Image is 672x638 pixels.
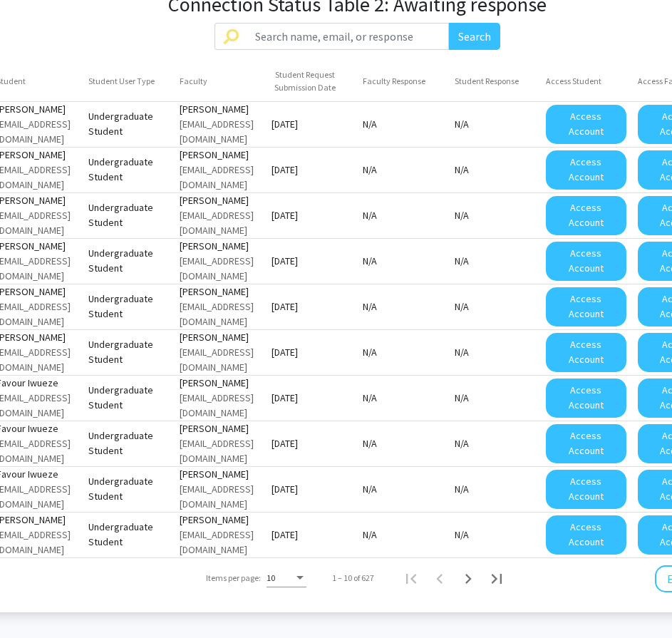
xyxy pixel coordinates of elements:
[357,107,449,141] mat-cell: N/A
[455,75,532,88] div: Student Response
[180,75,220,88] div: Faculty
[88,75,167,88] div: Student User Type
[266,381,358,415] mat-cell: [DATE]
[180,208,260,238] div: [EMAIL_ADDRESS][DOMAIN_NAME]
[83,153,175,187] mat-cell: Undergraduate Student
[449,107,541,141] mat-cell: N/A
[180,330,260,345] div: [PERSON_NAME]
[83,289,175,324] mat-cell: Undergraduate Student
[83,381,175,415] mat-cell: Undergraduate Student
[482,564,511,592] button: Last page
[266,335,358,369] mat-cell: [DATE]
[449,426,541,461] mat-cell: N/A
[449,518,541,552] mat-cell: N/A
[180,391,260,421] div: [EMAIL_ADDRESS][DOMAIN_NAME]
[180,436,260,466] div: [EMAIL_ADDRESS][DOMAIN_NAME]
[357,335,449,369] mat-cell: N/A
[357,518,449,552] mat-cell: N/A
[449,335,541,369] mat-cell: N/A
[357,289,449,324] mat-cell: N/A
[88,75,155,88] div: Student User Type
[357,381,449,415] mat-cell: N/A
[267,573,306,584] mat-select: Items per page:
[247,23,449,50] input: Search name, email, or response
[449,381,541,415] mat-cell: N/A
[180,345,260,375] div: [EMAIL_ADDRESS][DOMAIN_NAME]
[357,198,449,232] mat-cell: N/A
[180,254,260,284] div: [EMAIL_ADDRESS][DOMAIN_NAME]
[332,572,374,585] div: 1 – 10 of 627
[546,196,626,235] button: Access Account
[180,467,260,482] div: [PERSON_NAME]
[546,424,626,463] button: Access Account
[546,470,626,509] button: Access Account
[83,107,175,141] mat-cell: Undergraduate Student
[546,379,626,418] button: Access Account
[272,68,352,94] div: Student Request Submission Date
[449,153,541,187] mat-cell: N/A
[180,528,260,557] div: [EMAIL_ADDRESS][DOMAIN_NAME]
[449,198,541,232] mat-cell: N/A
[83,198,175,232] mat-cell: Undergraduate Student
[266,107,358,141] mat-cell: [DATE]
[546,242,626,281] button: Access Account
[180,117,260,147] div: [EMAIL_ADDRESS][DOMAIN_NAME]
[449,289,541,324] mat-cell: N/A
[449,472,541,506] mat-cell: N/A
[180,284,260,299] div: [PERSON_NAME]
[363,75,438,88] div: Faculty Response
[266,518,358,552] mat-cell: [DATE]
[397,564,425,592] button: First page
[449,244,541,278] mat-cell: N/A
[266,153,358,187] mat-cell: [DATE]
[357,153,449,187] mat-cell: N/A
[83,518,175,552] mat-cell: Undergraduate Student
[454,564,482,592] button: Next page
[83,335,175,369] mat-cell: Undergraduate Student
[546,150,626,190] button: Access Account
[180,513,260,528] div: [PERSON_NAME]
[363,75,425,88] div: Faculty Response
[180,421,260,436] div: [PERSON_NAME]
[546,105,626,144] button: Access Account
[266,472,358,506] mat-cell: [DATE]
[180,376,260,391] div: [PERSON_NAME]
[546,515,626,555] button: Access Account
[180,148,260,163] div: [PERSON_NAME]
[180,299,260,329] div: [EMAIL_ADDRESS][DOMAIN_NAME]
[83,472,175,506] mat-cell: Undergraduate Student
[546,333,626,372] button: Access Account
[266,244,358,278] mat-cell: [DATE]
[455,75,519,88] div: Student Response
[180,163,260,192] div: [EMAIL_ADDRESS][DOMAIN_NAME]
[540,61,632,101] mat-header-cell: Access Student
[206,572,261,585] div: Items per page:
[272,68,339,94] div: Student Request Submission Date
[266,198,358,232] mat-cell: [DATE]
[266,426,358,461] mat-cell: [DATE]
[180,239,260,254] div: [PERSON_NAME]
[357,244,449,278] mat-cell: N/A
[357,426,449,461] mat-cell: N/A
[83,426,175,461] mat-cell: Undergraduate Student
[83,244,175,278] mat-cell: Undergraduate Student
[266,289,358,324] mat-cell: [DATE]
[546,287,626,326] button: Access Account
[180,75,207,88] div: Faculty
[449,23,500,50] button: Search
[357,472,449,506] mat-cell: N/A
[267,572,275,583] span: 10
[180,193,260,208] div: [PERSON_NAME]
[11,574,61,627] iframe: Chat
[180,482,260,512] div: [EMAIL_ADDRESS][DOMAIN_NAME]
[425,564,454,592] button: Previous page
[180,102,260,117] div: [PERSON_NAME]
